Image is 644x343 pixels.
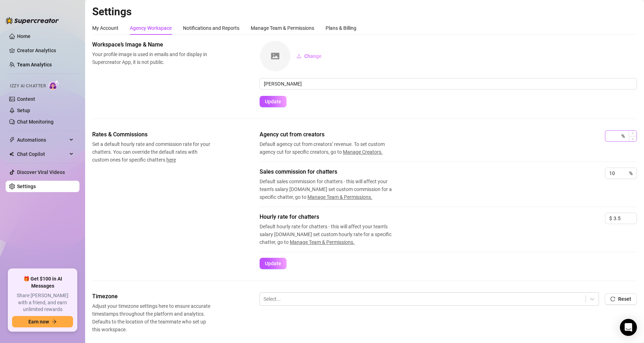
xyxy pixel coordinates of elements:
span: up [632,132,634,135]
a: Home [17,33,30,39]
a: Settings [17,184,36,189]
a: Team Analytics [17,62,52,67]
span: Default hourly rate for chatters - this will affect your team’s salary [DOMAIN_NAME] set custom h... [260,223,401,246]
a: Chat Monitoring [17,119,54,125]
div: Plans & Billing [326,24,356,32]
span: Agency cut from creators [260,130,401,139]
a: Setup [17,108,30,113]
span: Adjust your timezone settings here to ensure accurate timestamps throughout the platform and anal... [92,302,211,333]
div: Notifications and Reports [183,24,239,32]
span: Default sales commission for chatters - this will affect your team’s salary [DOMAIN_NAME] set cus... [260,178,401,201]
input: Enter name [260,78,637,89]
span: arrow-right [52,319,57,324]
img: square-placeholder.png [260,41,290,71]
span: 🎁 Get $100 in AI Messages [12,276,73,289]
span: Manage Team & Permissions. [290,239,355,245]
span: Manage Creators. [343,149,383,155]
button: Update [260,96,287,107]
span: Chat Copilot [17,148,67,160]
button: Earn nowarrow-right [12,316,73,327]
span: Automations [17,134,67,146]
span: Update [265,99,281,104]
span: Izzy AI Chatter [10,83,46,89]
div: Manage Team & Permissions [251,24,314,32]
span: Rates & Commissions [92,130,211,139]
span: reload [610,296,615,301]
span: Hourly rate for chatters [260,213,401,221]
span: Update [265,261,281,266]
a: Content [17,96,35,102]
span: down [632,138,634,140]
span: Earn now [28,319,49,325]
a: Creator Analytics [17,45,74,56]
span: Your profile image is used in emails and for display in Supercreator App, it is not public. [92,50,211,66]
span: Share [PERSON_NAME] with a friend, and earn unlimited rewards [12,292,73,313]
span: Set a default hourly rate and commission rate for your chatters. You can override the default rat... [92,140,211,164]
span: Timezone [92,292,211,301]
span: Reset [618,296,631,302]
span: Manage Team & Permissions. [307,194,372,200]
span: thunderbolt [9,137,15,143]
span: Default agency cut from creators’ revenue. To set custom agency cut for specific creators, go to [260,140,401,156]
span: Decrease Value [629,136,637,141]
button: Reset [605,293,637,305]
div: My Account [92,24,118,32]
a: Discover Viral Videos [17,169,65,175]
h2: Settings [92,5,637,18]
div: Agency Workspace [130,24,172,32]
span: here [166,157,176,163]
img: Chat Copilot [9,152,14,157]
img: AI Chatter [49,80,60,90]
span: Increase Value [629,131,637,136]
div: Open Intercom Messenger [620,319,637,336]
button: Change [291,50,327,62]
span: Sales commission for chatters [260,168,401,176]
span: Workspace’s Image & Name [92,40,211,49]
img: logo-BBDzfeDw.svg [6,17,59,24]
span: Change [304,53,322,59]
button: Update [260,258,287,269]
span: upload [296,54,301,59]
